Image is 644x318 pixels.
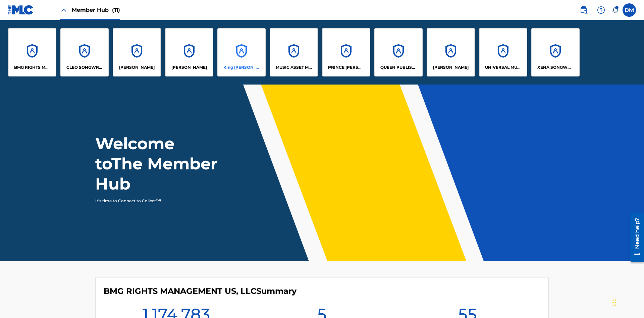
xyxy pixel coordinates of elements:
[60,6,68,14] img: Close
[223,64,260,70] p: King McTesterson
[427,28,475,76] a: Accounts[PERSON_NAME]
[328,64,365,70] p: PRINCE MCTESTERSON
[612,293,616,313] div: Drag
[95,134,221,194] h1: Welcome to The Member Hub
[374,28,423,76] a: AccountsQUEEN PUBLISHA
[171,64,207,70] p: EYAMA MCSINGER
[537,64,574,70] p: XENA SONGWRITER
[217,28,266,76] a: AccountsKing [PERSON_NAME]
[594,3,608,17] div: Help
[66,64,103,70] p: CLEO SONGWRITER
[113,28,161,76] a: Accounts[PERSON_NAME]
[597,6,605,14] img: help
[104,286,297,296] h4: BMG RIGHTS MANAGEMENT US, LLC
[14,64,51,70] p: BMG RIGHTS MANAGEMENT US, LLC
[276,64,312,70] p: MUSIC ASSET MANAGEMENT (MAM)
[380,64,417,70] p: QUEEN PUBLISHA
[165,28,213,76] a: Accounts[PERSON_NAME]
[60,28,109,76] a: AccountsCLEO SONGWRITER
[610,286,644,318] iframe: Chat Widget
[112,7,120,13] span: (11)
[479,28,527,76] a: AccountsUNIVERSAL MUSIC PUB GROUP
[625,210,644,265] iframe: Resource Center
[95,198,212,204] p: It's time to Connect to Collect™!
[72,6,120,14] span: Member Hub
[580,6,588,14] img: search
[322,28,370,76] a: AccountsPRINCE [PERSON_NAME]
[485,64,522,70] p: UNIVERSAL MUSIC PUB GROUP
[8,5,34,15] img: MLC Logo
[612,7,619,13] div: Notifications
[433,64,469,70] p: RONALD MCTESTERSON
[531,28,580,76] a: AccountsXENA SONGWRITER
[623,3,636,17] div: User Menu
[577,3,590,17] a: Public Search
[270,28,318,76] a: AccountsMUSIC ASSET MANAGEMENT (MAM)
[119,64,155,70] p: ELVIS COSTELLO
[8,28,56,76] a: AccountsBMG RIGHTS MANAGEMENT US, LLC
